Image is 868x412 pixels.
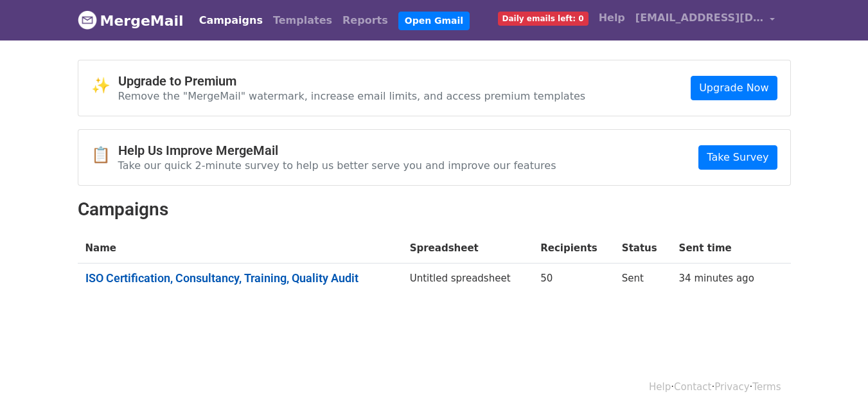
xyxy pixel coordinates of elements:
th: Name [78,233,402,264]
a: Take Survey [698,145,777,170]
a: Privacy [714,381,749,393]
p: Remove the "MergeMail" watermark, increase email limits, and access premium templates [118,89,586,103]
th: Recipients [533,233,614,264]
h4: Help Us Improve MergeMail [118,143,556,158]
a: Campaigns [194,8,268,33]
a: Templates [268,8,337,33]
span: Daily emails left: 0 [498,12,589,26]
a: MergeMail [78,7,184,34]
a: Terms [752,381,781,393]
h2: Campaigns [78,199,791,220]
img: MergeMail logo [78,10,97,30]
a: Help [594,5,630,31]
td: Sent [614,264,671,298]
a: Daily emails left: 0 [493,5,594,31]
a: ISO Certification, Consultancy, Training, Quality Audit [85,271,394,285]
h4: Upgrade to Premium [118,73,586,89]
th: Spreadsheet [402,233,533,264]
a: Upgrade Now [691,76,777,100]
th: Status [614,233,671,264]
td: Untitled spreadsheet [402,264,533,298]
iframe: Chat Widget [804,350,868,412]
a: Open Gmail [398,12,470,30]
td: 50 [533,264,614,298]
a: Reports [337,8,393,33]
p: Take our quick 2-minute survey to help us better serve you and improve our features [118,159,556,172]
span: [EMAIL_ADDRESS][DOMAIN_NAME] [635,10,764,26]
a: Help [649,381,671,393]
a: [EMAIL_ADDRESS][DOMAIN_NAME] [630,5,781,35]
span: ✨ [91,76,118,95]
th: Sent time [671,233,774,264]
a: 34 minutes ago [679,273,754,284]
a: Contact [674,381,711,393]
span: 📋 [91,146,118,165]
